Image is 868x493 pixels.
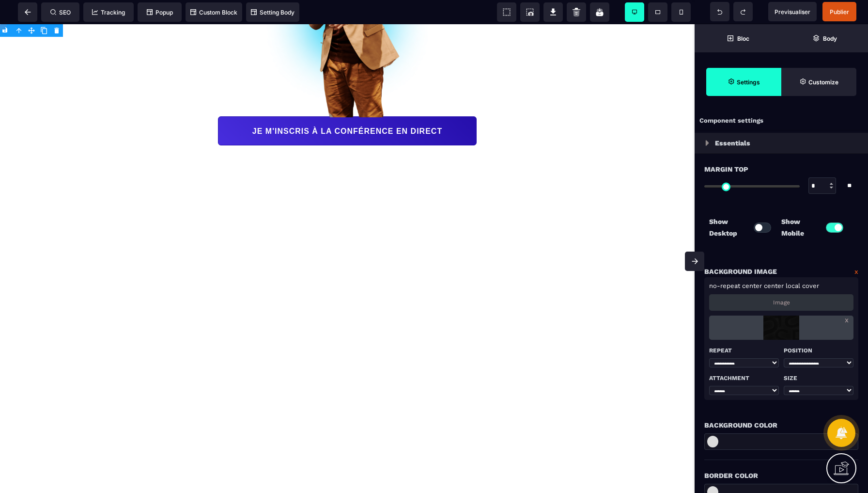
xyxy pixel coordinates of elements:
a: x [845,316,849,324]
div: Component settings [695,111,868,130]
strong: Customize [808,79,838,86]
span: Previsualiser [775,8,810,16]
strong: Bloc [737,35,749,42]
span: no-repeat [709,282,740,289]
span: Screenshot [520,2,540,22]
p: Attachment [709,372,779,384]
p: Position [784,345,853,356]
span: Publier [830,8,849,16]
p: Show Desktop [709,216,745,239]
span: View components [497,2,516,22]
span: Open Style Manager [781,68,856,96]
img: loading [752,316,810,340]
span: Settings [706,68,781,96]
p: Size [784,372,853,384]
span: Setting Body [251,9,294,16]
span: Open Blocks [695,24,781,52]
div: Border Color [704,470,858,481]
strong: Settings [737,79,760,86]
span: Popup [147,9,173,16]
span: Tracking [92,9,125,16]
p: Repeat [709,345,779,356]
strong: Body [823,35,837,42]
span: cover [802,282,819,289]
span: Preview [768,2,817,21]
span: Margin Top [704,163,748,175]
a: x [854,266,858,277]
span: center center [742,282,784,289]
p: Show Mobile [781,216,818,239]
img: loading [705,140,709,146]
span: SEO [50,9,71,16]
span: Custom Block [190,9,237,16]
button: JE M'INSCRIS À LA CONFÉRENCE EN DIRECT [217,92,476,121]
p: Image [773,299,790,306]
p: Essentials [715,137,750,149]
div: Background Color [704,419,858,431]
span: local [786,282,800,289]
p: Background Image [704,266,777,277]
span: Open Layer Manager [781,24,868,52]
